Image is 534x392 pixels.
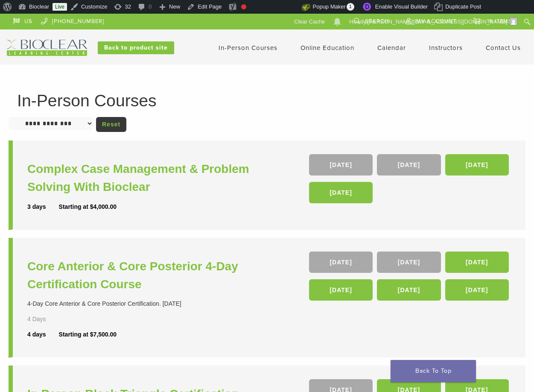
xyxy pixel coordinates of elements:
[377,279,441,301] a: [DATE]
[17,92,517,109] h1: In-Person Courses
[309,182,373,203] a: [DATE]
[309,154,373,176] a: [DATE]
[445,279,509,301] a: [DATE]
[254,2,302,12] img: Views over 48 hours. Click for more Jetpack Stats.
[309,279,373,301] a: [DATE]
[27,330,59,339] div: 4 days
[41,14,104,26] a: [PHONE_NUMBER]
[391,360,476,382] a: Back To Top
[301,44,354,52] a: Online Education
[346,15,521,29] a: Howdy,
[486,44,521,52] a: Contact Us
[96,117,126,132] a: Reset
[429,44,463,52] a: Instructors
[27,202,59,211] div: 3 days
[59,202,117,211] div: Starting at $4,000.00
[377,154,441,176] a: [DATE]
[53,3,67,11] a: Live
[347,3,354,11] span: 1
[27,160,269,196] a: Complex Case Management & Problem Solving With Bioclear
[27,257,269,293] a: Core Anterior & Core Posterior 4-Day Certification Course
[27,299,269,308] div: 4-Day Core Anterior & Core Posterior Certification. [DATE]
[59,330,117,339] div: Starting at $7,500.00
[291,15,328,29] a: Clear Cache
[473,14,512,26] a: 19 items
[309,252,373,273] a: [DATE]
[368,18,507,25] span: [PERSON_NAME][EMAIL_ADDRESS][DOMAIN_NAME]
[27,315,64,324] div: 4 Days
[309,252,511,305] div: , , , , ,
[309,154,511,208] div: , , ,
[377,44,406,52] a: Calendar
[13,14,32,26] a: US
[7,40,87,56] img: Bioclear
[219,44,277,52] a: In-Person Courses
[445,252,509,273] a: [DATE]
[354,14,389,26] a: Search
[98,41,174,54] a: Back to product site
[445,154,509,176] a: [DATE]
[241,4,246,9] div: Focus keyphrase not set
[377,252,441,273] a: [DATE]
